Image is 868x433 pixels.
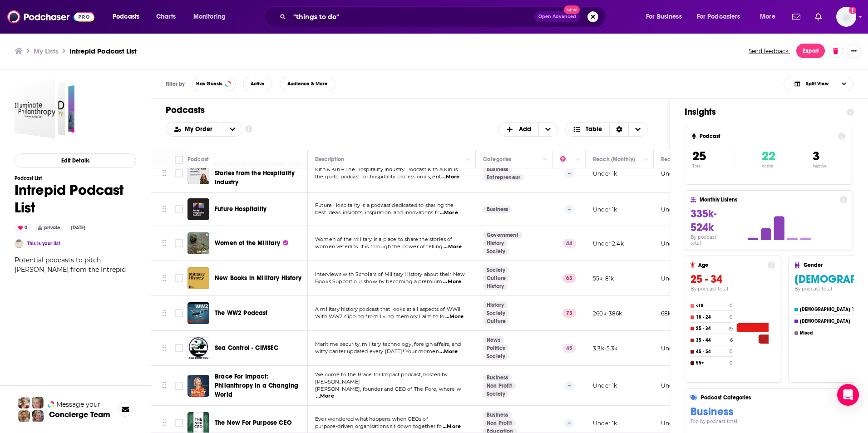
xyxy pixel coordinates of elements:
h4: 0 [730,360,733,366]
button: Move [161,202,167,216]
button: Move [161,271,167,285]
button: Move [161,416,167,430]
button: Show More Button [847,44,861,58]
p: 45 [562,344,576,353]
p: Under 1.1k [661,206,689,213]
button: Column Actions [540,154,551,165]
p: Total [692,164,734,168]
img: The WW2 Podcast [187,302,209,324]
a: Society [483,266,509,274]
a: Politics [483,344,508,352]
h4: 0 [730,315,733,320]
span: Audience & More [287,81,328,86]
button: + Add [498,122,558,137]
img: Jon Profile [18,410,30,422]
span: Logged in as AlexMerceron [836,7,856,27]
h4: <18 [696,303,728,309]
p: Under 1.9k [661,240,690,247]
img: Jules Profile [32,397,44,408]
span: Table [586,126,602,133]
img: Sydney Profile [18,397,30,408]
h3: 25 - 34 [690,272,775,286]
h3: Filter by [166,81,185,87]
a: Society [483,248,509,255]
span: Charts [156,10,176,23]
p: Under 1k [593,382,617,389]
span: Toggle select row [175,382,183,390]
a: Kith and Kin Hospitality: Real Stories from the Hospitality Industry [187,162,209,184]
a: History [483,240,508,247]
button: Column Actions [463,154,473,165]
button: Choose View [565,122,648,137]
span: Active [251,81,265,86]
img: Women of the Military [187,232,209,254]
button: Edit Details [15,153,136,168]
img: New Books in Military History [187,267,209,289]
a: Government [483,231,522,239]
span: Women of the Military [215,239,281,247]
span: the go-to podcast for hospitality professionals, ent [315,173,441,180]
span: Split View [806,81,829,86]
span: Message your [56,400,100,409]
p: 3.3k-5.3k [593,344,618,352]
p: Active [762,164,775,168]
h3: Intrepid Podcast List [69,47,137,55]
a: Non Profit [483,419,516,427]
img: Sea Control - CIMSEC [187,337,209,359]
button: Column Actions [572,154,583,165]
h4: 25 - 34 [696,326,726,331]
button: Active [243,77,272,91]
h4: [DEMOGRAPHIC_DATA] [800,307,850,312]
span: Podcasts [113,10,139,23]
span: 335k-524k [690,207,716,234]
a: Show notifications dropdown [789,9,804,25]
div: Podcast [187,154,209,165]
h4: 18 - 24 [696,315,728,320]
span: Toggle select row [175,344,183,352]
button: Choose View [784,77,854,91]
div: Search podcasts, credits, & more... [273,6,615,27]
span: [PERSON_NAME], founder and CEO of The Fore, where w [315,386,461,392]
button: open menu [754,10,787,24]
a: This is your list [27,241,60,246]
a: Future Hospitality [215,205,266,214]
a: Kith and Kin Hospitality: Real Stories from the Hospitality Industry [215,160,305,187]
h4: 19 [728,326,733,332]
button: Move [161,167,167,180]
span: Toggle select row [175,205,183,213]
a: Society [483,390,509,398]
span: Ever wondered what happens when CEOs of [315,416,428,422]
span: Toggle select row [175,274,183,282]
span: ...More [445,313,464,320]
a: Business [483,374,512,381]
p: Inactive [813,164,827,168]
span: 3 [813,148,819,164]
a: Charts [150,10,181,24]
h3: My Lists [34,47,59,55]
a: Women of the Military [215,239,288,248]
button: Audience & More [280,77,335,91]
a: Society [483,310,509,317]
p: 44 [562,239,576,248]
a: The New For Purpose CEO [215,418,292,428]
button: Move [161,341,167,355]
h4: Podcast [700,133,834,139]
div: [DATE] [67,224,89,231]
button: open menu [106,10,151,24]
a: Business [483,411,512,418]
span: For Business [646,10,682,23]
p: Under 1k [593,170,617,177]
h2: Choose List sort [166,122,242,137]
p: Under 1k [593,206,617,213]
span: A military history podcast that looks at all aspects of WWII. [315,306,461,312]
a: Podchaser - Follow, Share and Rate Podcasts [7,8,94,25]
span: best ideas, insights, inspiration, and innovations fr [315,209,439,216]
span: ...More [439,348,458,355]
img: Brace For Impact: Philanthropy in a Changing World [187,375,209,397]
a: Intrepid Podcast List [15,79,74,139]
